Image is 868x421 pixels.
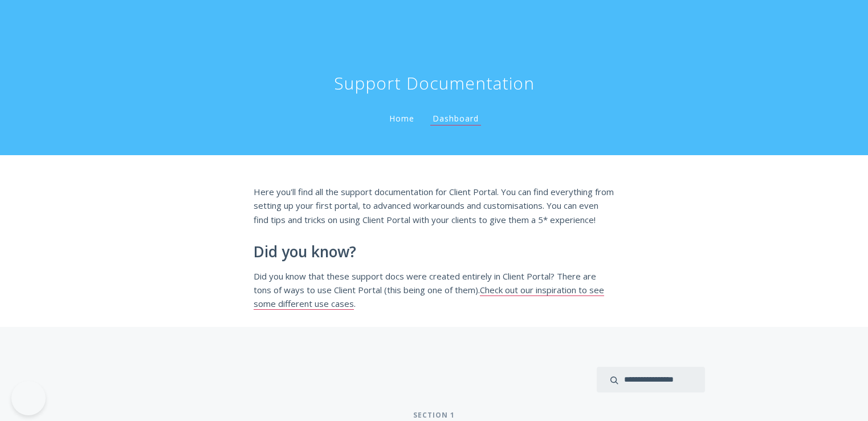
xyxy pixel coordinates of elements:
input: search input [597,367,705,392]
a: Dashboard [430,113,481,126]
h1: Support Documentation [334,72,535,95]
p: Here you'll find all the support documentation for Client Portal. You can find everything from se... [254,185,615,226]
a: Home [387,113,417,124]
p: Did you know that these support docs were created entirely in Client Portal? There are tons of wa... [254,269,615,311]
h2: Did you know? [254,244,615,261]
iframe: Toggle Customer Support [11,381,46,415]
